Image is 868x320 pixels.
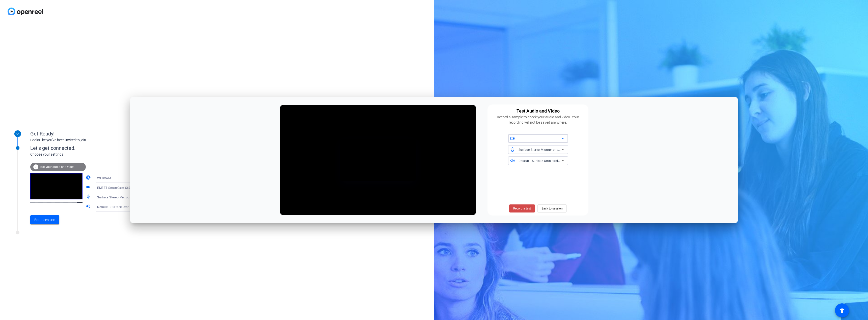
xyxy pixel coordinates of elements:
[97,176,111,180] span: WEBCAM
[517,108,560,115] div: Test Audio and Video
[86,185,92,191] mat-icon: videocam
[97,205,200,209] span: Default - Surface Omnisonic Speakers (Surface High Definition Audio)
[519,148,607,152] span: Surface Stereo Microphones (Surface High Definition Audio)
[39,165,74,169] span: Test your audio and video
[30,144,142,152] div: Let's get connected.
[509,204,535,212] button: Record a test
[541,204,563,213] span: Back to session
[839,307,845,313] mat-icon: accessibility
[491,115,585,125] div: Record a sample to check your audio and video. Your recording will not be saved anywhere.
[86,204,92,210] mat-icon: volume_up
[34,217,55,223] span: Enter session
[86,194,92,200] mat-icon: mic_none
[537,204,567,212] button: Back to session
[33,164,39,170] mat-icon: info
[97,195,186,199] span: Surface Stereo Microphones (Surface High Definition Audio)
[513,206,531,211] span: Record a test
[97,186,151,190] span: EMEET SmartCam S600 (328f:00ad)
[30,130,131,137] div: Get Ready!
[30,137,131,143] div: Looks like you've been invited to join
[519,159,621,163] span: Default - Surface Omnisonic Speakers (Surface High Definition Audio)
[86,175,92,181] mat-icon: camera
[30,152,142,157] div: Choose your settings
